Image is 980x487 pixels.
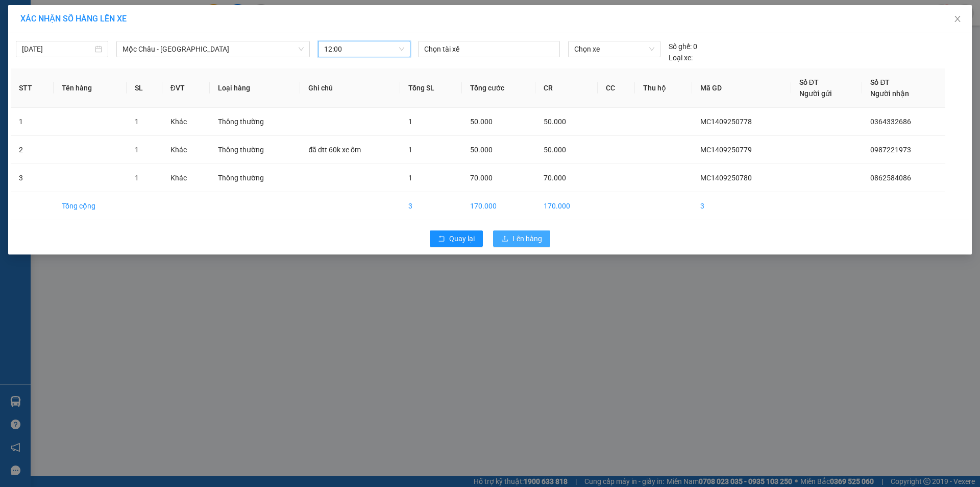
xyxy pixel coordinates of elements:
span: 1 [135,118,139,126]
th: Tổng cước [462,68,535,108]
span: Số ĐT [870,78,890,86]
th: CR [535,68,598,108]
span: Quay lại [449,233,475,244]
th: Tổng SL [400,68,462,108]
th: SL [127,68,162,108]
th: Thu hộ [635,68,692,108]
th: Loại hàng [210,68,300,108]
th: STT [11,68,54,108]
span: Chọn xe [574,41,654,57]
span: 0862584086 [870,174,911,182]
span: upload [501,235,508,243]
span: Người gửi [799,89,832,98]
span: Mộc Châu - Hà Nội [122,41,304,57]
span: MC1409250778 [700,118,752,126]
td: Khác [162,136,210,164]
span: 0987221973 [870,146,911,154]
span: Người nhận [870,89,909,98]
span: 1 [135,146,139,154]
span: 70.000 [544,174,566,182]
div: 0 [669,41,697,52]
span: 70.000 [470,174,493,182]
td: Thông thường [210,136,300,164]
td: Thông thường [210,164,300,192]
span: Số ĐT [799,78,819,86]
span: Loại xe: [669,52,693,63]
td: Khác [162,108,210,136]
th: Tên hàng [54,68,127,108]
th: ĐVT [162,68,210,108]
button: Close [943,5,972,34]
span: XÁC NHẬN SỐ HÀNG LÊN XE [20,14,127,24]
th: Ghi chú [300,68,400,108]
span: 50.000 [470,118,493,126]
span: 1 [408,118,412,126]
span: 50.000 [544,118,566,126]
th: CC [598,68,635,108]
span: Số ghế: [669,41,692,52]
span: close [953,15,962,23]
span: đã dtt 60k xe ôm [308,146,361,154]
span: 1 [408,174,412,182]
td: Thông thường [210,108,300,136]
td: 3 [692,192,791,220]
span: 0364332686 [870,118,911,126]
input: 14/09/2025 [22,43,93,55]
td: 170.000 [535,192,598,220]
button: rollbackQuay lại [430,230,483,247]
span: rollback [438,235,445,243]
button: uploadLên hàng [493,230,550,247]
span: 50.000 [470,146,493,154]
td: 2 [11,136,54,164]
span: 1 [408,146,412,154]
span: 1 [135,174,139,182]
td: 3 [11,164,54,192]
td: Tổng cộng [54,192,127,220]
span: MC1409250780 [700,174,752,182]
span: down [298,46,304,52]
td: 170.000 [462,192,535,220]
td: 3 [400,192,462,220]
span: 12:00 [324,41,404,57]
td: Khác [162,164,210,192]
td: 1 [11,108,54,136]
th: Mã GD [692,68,791,108]
span: Lên hàng [512,233,542,244]
span: MC1409250779 [700,146,752,154]
span: 50.000 [544,146,566,154]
